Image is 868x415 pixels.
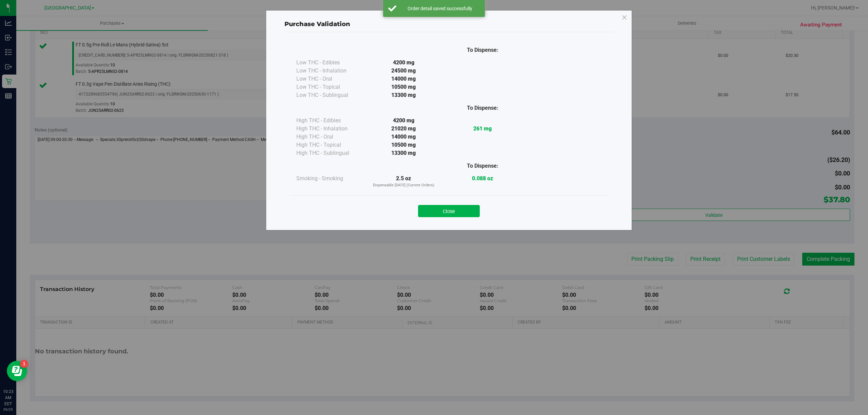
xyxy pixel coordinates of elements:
[7,361,27,381] iframe: Resource center
[296,117,364,125] div: High THC - Edibles
[364,125,443,133] div: 21020 mg
[364,83,443,91] div: 10500 mg
[296,141,364,149] div: High THC - Topical
[296,91,364,99] div: Low THC - Sublingual
[364,117,443,125] div: 4200 mg
[364,149,443,157] div: 13300 mg
[364,133,443,141] div: 14000 mg
[296,149,364,157] div: High THC - Sublingual
[296,133,364,141] div: High THC - Oral
[443,162,522,170] div: To Dispense:
[400,5,480,12] div: Order detail saved successfully
[364,67,443,75] div: 24500 mg
[364,91,443,99] div: 13300 mg
[296,67,364,75] div: Low THC - Inhalation
[472,175,493,182] strong: 0.088 oz
[443,104,522,112] div: To Dispense:
[364,183,443,188] p: Dispensable [DATE] (Current Orders)
[296,75,364,83] div: Low THC - Oral
[296,83,364,91] div: Low THC - Topical
[20,360,28,368] iframe: Resource center unread badge
[284,20,350,28] span: Purchase Validation
[364,75,443,83] div: 14000 mg
[296,174,364,183] div: Smoking - Smoking
[364,141,443,149] div: 10500 mg
[473,125,492,132] strong: 261 mg
[364,174,443,188] div: 2.5 oz
[364,59,443,67] div: 4200 mg
[443,46,522,54] div: To Dispense:
[296,125,364,133] div: High THC - Inhalation
[418,205,480,217] button: Close
[296,59,364,67] div: Low THC - Edibles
